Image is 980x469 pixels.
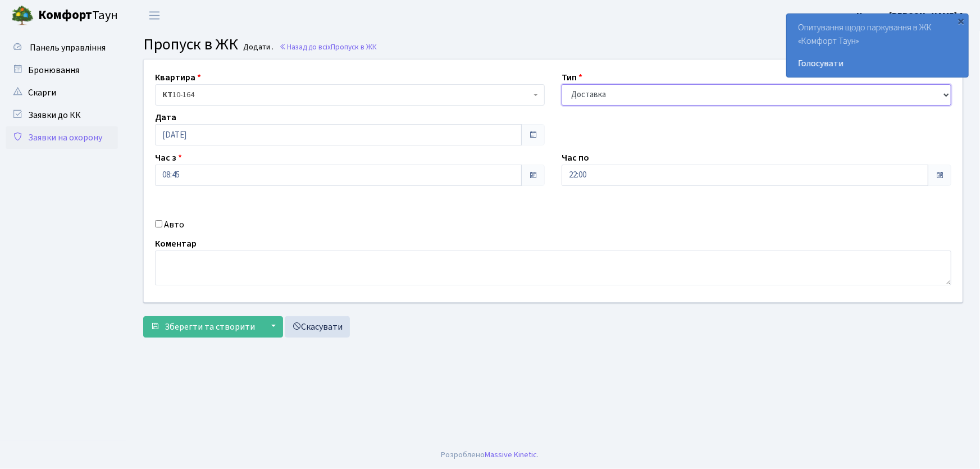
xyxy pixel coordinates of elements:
span: <b>КТ</b>&nbsp;&nbsp;&nbsp;&nbsp;10-164 [162,89,531,101]
a: Заявки на охорону [6,126,118,149]
span: <b>КТ</b>&nbsp;&nbsp;&nbsp;&nbsp;10-164 [155,84,545,106]
label: Час з [155,151,182,165]
span: Пропуск в ЖК [331,42,377,52]
button: Переключити навігацію [140,6,168,25]
a: Заявки до КК [6,104,118,126]
b: Цитрус [PERSON_NAME] А. [856,10,967,22]
small: Додати . [241,43,274,52]
a: Massive Kinetic [485,449,537,461]
label: Коментар [155,237,197,251]
span: Пропуск в ЖК [143,33,238,56]
b: Комфорт [38,6,92,24]
div: Опитування щодо паркування в ЖК «Комфорт Таун» [787,14,968,77]
div: × [956,15,967,26]
img: logo.png [11,4,34,27]
a: Панель управління [6,37,118,59]
span: Таун [38,6,118,25]
label: Тип [562,71,582,84]
span: Зберегти та створити [165,321,255,333]
label: Час по [562,151,589,165]
a: Назад до всіхПропуск в ЖК [279,42,377,52]
a: Голосувати [798,57,957,70]
a: Скасувати [285,316,350,338]
label: Квартира [155,71,201,84]
div: Розроблено . [441,449,539,461]
a: Бронювання [6,59,118,81]
span: Панель управління [30,42,106,54]
a: Цитрус [PERSON_NAME] А. [856,9,967,22]
label: Авто [164,218,184,231]
button: Зберегти та створити [143,316,262,338]
label: Дата [155,111,176,124]
b: КТ [162,89,172,101]
a: Скарги [6,81,118,104]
